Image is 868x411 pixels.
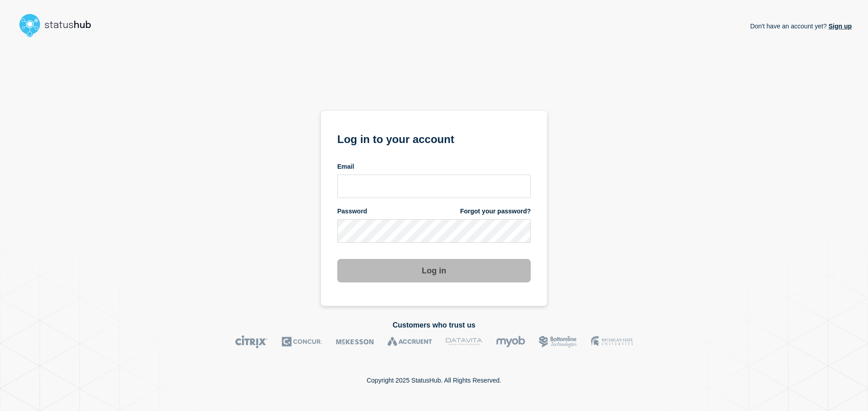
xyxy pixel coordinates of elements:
[337,130,531,147] h1: Log in to your account
[539,335,577,348] img: Bottomline logo
[591,335,633,348] img: MSU logo
[827,23,852,30] a: Sign up
[337,162,354,171] span: Email
[367,377,501,384] p: Copyright 2025 StatusHub. All Rights Reserved.
[750,15,852,37] p: Don't have an account yet?
[446,335,482,348] img: DataVita logo
[460,207,531,216] a: Forgot your password?
[16,321,852,329] h2: Customers who trust us
[16,11,102,40] img: StatusHub logo
[336,335,374,348] img: McKesson logo
[387,335,432,348] img: Accruent logo
[337,175,531,198] input: email input
[282,335,322,348] img: Concur logo
[496,335,525,348] img: myob logo
[235,335,268,348] img: Citrix logo
[337,259,531,282] button: Log in
[337,207,367,216] span: Password
[337,219,531,243] input: password input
